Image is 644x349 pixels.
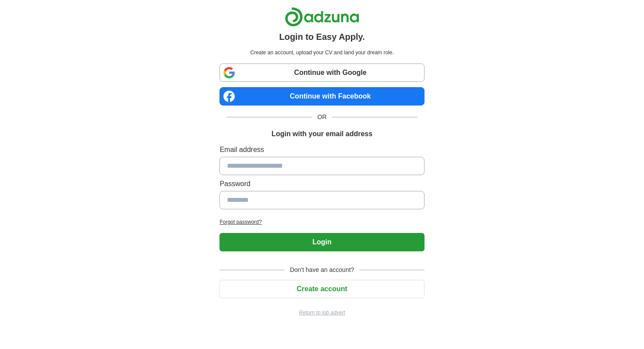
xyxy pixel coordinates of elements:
[219,280,424,298] button: Create account
[272,129,372,139] h1: Login with your email address
[219,87,424,106] a: Continue with Facebook
[279,30,365,43] h1: Login to Easy Apply.
[221,49,422,56] p: Create an account, upload your CV and land your dream role.
[219,63,424,82] a: Continue with Google
[312,113,332,122] span: OR
[285,7,359,27] img: Adzuna logo
[219,145,424,155] label: Email address
[219,233,424,251] button: Login
[219,218,424,226] a: Forgot password?
[219,309,424,317] a: Return to job advert
[219,179,424,189] label: Password
[219,285,424,293] a: Create account
[285,265,360,275] span: Don't have an account?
